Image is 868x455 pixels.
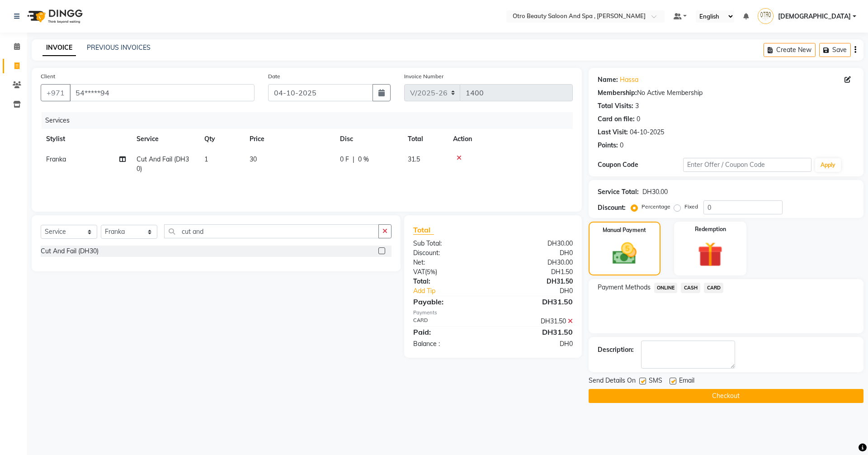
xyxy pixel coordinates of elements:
button: Save [819,43,851,57]
div: Cut And Fail (DH30) [41,246,99,256]
th: Price [244,129,335,149]
div: Discount: [598,203,626,213]
div: DH30.00 [493,258,579,267]
div: Services [42,112,580,129]
div: Sub Total: [406,239,493,248]
div: Name: [598,75,618,85]
input: Enter Offer / Coupon Code [683,158,811,172]
div: DH1.50 [493,267,579,277]
span: 0 F [340,155,349,164]
span: [DEMOGRAPHIC_DATA] [778,12,851,21]
th: Stylist [41,129,131,149]
label: Manual Payment [603,226,646,234]
div: DH0 [493,248,579,258]
img: _cash.svg [605,240,644,267]
div: DH0 [493,339,579,349]
div: DH31.50 [493,277,579,286]
th: Action [448,129,573,149]
div: ( ) [406,267,493,277]
span: SMS [649,376,662,387]
label: Invoice Number [404,72,443,81]
div: Membership: [598,88,637,98]
button: Create New [764,43,816,57]
img: _gift.svg [690,239,731,270]
div: Total: [406,277,493,286]
button: +971 [41,84,71,101]
th: Service [131,129,199,149]
div: No Active Membership [598,88,854,98]
span: 1 [204,155,208,163]
div: 04-10-2025 [630,128,664,137]
div: Net: [406,258,493,267]
label: Client [41,72,55,81]
th: Disc [335,129,402,149]
div: Paid: [406,327,493,337]
input: Search by Name/Mobile/Email/Code [70,84,255,101]
th: Qty [199,129,244,149]
label: Percentage [642,203,670,211]
span: 0 % [358,155,369,164]
div: Total Visits: [598,101,633,111]
a: INVOICE [42,40,76,56]
div: DH30.00 [642,187,668,197]
label: Fixed [684,203,698,211]
span: CARD [704,283,723,293]
span: Franka [46,155,66,163]
span: Send Details On [589,376,636,387]
a: PREVIOUS INVOICES [87,43,151,52]
span: Email [679,376,694,387]
span: 31.5 [408,155,420,163]
div: CARD [406,317,493,326]
div: Card on file: [598,114,635,124]
label: Redemption [695,225,726,233]
div: Payable: [406,296,493,307]
div: 0 [637,114,640,124]
div: Service Total: [598,187,639,197]
div: Balance : [406,339,493,349]
div: DH31.50 [493,317,579,326]
div: Points: [598,141,618,150]
label: Date [268,72,280,81]
th: Total [402,129,448,149]
a: Add Tip [406,286,507,296]
span: Cut And Fail (DH30) [137,155,189,173]
button: Checkout [589,389,863,403]
a: Hassa [620,75,638,85]
span: Total [413,225,434,235]
div: DH30.00 [493,239,579,248]
span: ONLINE [654,283,678,293]
input: Search or Scan [164,224,379,238]
span: 30 [250,155,257,163]
span: 5% [427,268,435,275]
div: Coupon Code [598,160,683,170]
span: CASH [681,283,700,293]
img: Sunita [758,8,774,24]
div: Description: [598,345,634,355]
div: Discount: [406,248,493,258]
span: Payment Methods [598,283,651,292]
div: 0 [620,141,623,150]
span: VAT [413,268,425,276]
button: Apply [815,158,841,172]
div: DH0 [507,286,579,296]
div: Last Visit: [598,128,628,137]
div: DH31.50 [493,296,579,307]
div: 3 [635,101,639,111]
div: Payments [413,309,573,317]
img: logo [23,4,85,29]
div: DH31.50 [493,327,579,337]
span: | [353,155,354,164]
